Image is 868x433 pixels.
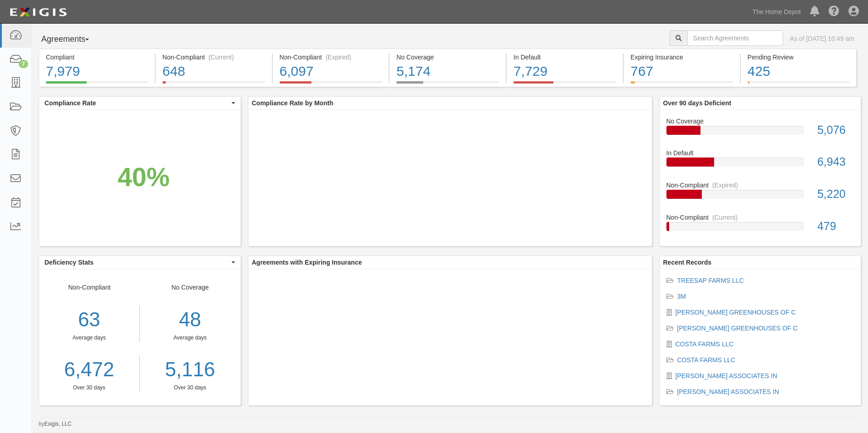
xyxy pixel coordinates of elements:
[810,154,861,170] div: 6,943
[44,421,72,427] a: Exigis, LLC
[677,356,735,364] a: COSTA FARMS LLC
[39,305,139,334] div: 63
[748,53,850,62] div: Pending Review
[810,218,861,235] div: 479
[39,355,139,384] a: 6,472
[666,213,854,238] a: Non-Compliant(Current)479
[39,97,241,109] button: Compliance Rate
[513,53,616,62] div: In Default
[163,62,265,81] div: 648
[273,81,389,89] a: Non-Compliant(Expired)6,097
[44,258,229,267] span: Deficiency Stats
[147,355,234,384] a: 5,116
[46,53,148,62] div: Compliant
[252,99,334,107] b: Compliance Rate by Month
[140,283,241,392] div: No Coverage
[507,81,623,89] a: In Default7,729
[666,181,854,213] a: Non-Compliant(Expired)5,220
[39,256,241,269] button: Deficiency Stats
[677,277,744,284] a: TREESAP FARMS LLC
[396,62,499,81] div: 5,174
[46,62,148,81] div: 7,979
[39,81,155,89] a: Compliant7,979
[163,53,265,62] div: Non-Compliant (Current)
[147,384,234,392] div: Over 30 days
[663,99,731,107] b: Over 90 days Deficient
[810,186,861,202] div: 5,220
[39,283,140,392] div: Non-Compliant
[280,62,382,81] div: 6,097
[676,340,734,348] a: COSTA FARMS LLC
[660,181,861,190] div: Non-Compliant
[631,62,733,81] div: 767
[44,98,229,108] span: Compliance Rate
[663,259,712,266] b: Recent Records
[748,62,850,81] div: 425
[19,60,28,68] div: 7
[147,334,234,342] div: Average days
[660,117,861,126] div: No Coverage
[39,384,139,392] div: Over 30 days
[687,30,783,46] input: Search Agreements
[280,53,382,62] div: Non-Compliant (Expired)
[810,122,861,138] div: 5,076
[666,117,854,149] a: No Coverage5,076
[118,159,170,196] div: 40%
[39,420,72,428] small: by
[513,62,616,81] div: 7,729
[676,372,778,379] a: [PERSON_NAME] ASSOCIATES IN
[631,53,733,62] div: Expiring Insurance
[666,148,854,181] a: In Default6,943
[208,53,234,62] div: (Current)
[677,293,686,300] a: 3M
[660,213,861,222] div: Non-Compliant
[712,213,738,222] div: (Current)
[390,81,506,89] a: No Coverage5,174
[712,181,738,190] div: (Expired)
[325,53,351,62] div: (Expired)
[624,81,740,89] a: Expiring Insurance767
[741,81,857,89] a: Pending Review425
[39,30,107,49] button: Agreements
[156,81,272,89] a: Non-Compliant(Current)648
[829,6,839,17] i: Help Center - Complianz
[660,148,861,157] div: In Default
[748,3,805,21] a: The Home Depot
[147,305,234,334] div: 48
[252,259,362,266] b: Agreements with Expiring Insurance
[39,334,139,342] div: Average days
[790,34,854,43] div: As of [DATE] 10:49 am
[676,309,796,316] a: [PERSON_NAME] GREENHOUSES OF C
[7,4,69,20] img: logo-5460c22ac91f19d4615b14bd174203de0afe785f0fc80cf4dbbc73dc1793850b.png
[677,325,798,332] a: [PERSON_NAME] GREENHOUSES OF C
[396,53,499,62] div: No Coverage
[677,388,779,395] a: [PERSON_NAME] ASSOCIATES IN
